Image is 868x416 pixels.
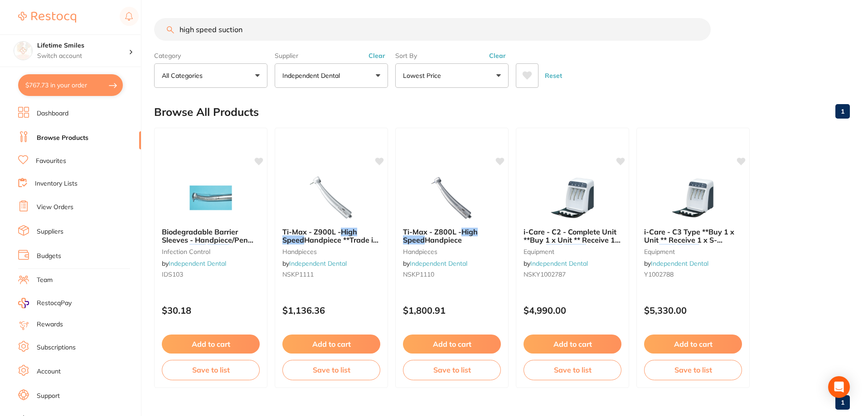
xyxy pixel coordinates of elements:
[524,227,621,253] span: i-Care - C2 - Complete Unit **Buy 1 x Unit ** Receive 1 x S-Max
[403,270,434,278] span: NSKP1110
[162,248,260,255] small: infection control
[410,259,467,268] a: Independent Dental
[403,235,425,244] em: Speed
[208,244,229,253] em: Speed
[395,63,509,88] button: Lowest Price
[282,248,380,255] small: handpieces
[37,227,63,236] a: Suppliers
[162,305,260,316] p: $30.18
[154,63,267,88] button: All Categories
[14,42,32,60] img: Lifetime Smiles
[37,320,63,329] a: Rewards
[37,41,129,50] h4: Lifetime Smiles
[546,244,563,253] em: High
[18,298,72,308] a: RestocqPay
[677,244,699,253] em: Speed
[530,259,588,268] a: Independent Dental
[18,7,76,28] a: Restocq Logo
[403,227,461,236] span: Ti-Max - Z800L -
[524,270,566,278] span: NSKY1002787
[162,228,260,244] b: Biodegradable Barrier Sleeves - Handpiece/Pen Sleeve - High Speed
[651,259,708,268] a: Independent Dental
[282,259,347,268] span: by
[282,235,378,253] span: Handpiece **Trade in Deal**
[37,134,88,143] a: Browse Products
[564,244,586,253] em: Speed
[275,52,388,60] label: Supplier
[282,235,304,244] em: Speed
[37,252,61,261] a: Budgets
[282,270,314,278] span: NSKP1111
[282,71,344,80] p: Independent Dental
[524,228,621,244] b: i-Care - C2 - Complete Unit **Buy 1 x Unit ** Receive 1 x S-Max High Speed, 1 x FX65M, 1 x FX25M ...
[664,175,723,220] img: i-Care - C3 Type **Buy 1 x Unit ** Receive 1 x S-Max High Speed, 1 x FX65M, 1 x FX25M Handpieces ...
[162,270,183,278] span: IDS103
[18,298,29,308] img: RestocqPay
[644,270,674,278] span: Y1002788
[35,179,78,188] a: Inventory Lists
[162,227,253,253] span: Biodegradable Barrier Sleeves - Handpiece/Pen Sleeve -
[162,259,226,268] span: by
[644,227,734,253] span: i-Care - C3 Type **Buy 1 x Unit ** Receive 1 x S-Max
[189,244,206,253] em: High
[543,175,602,220] img: i-Care - C2 - Complete Unit **Buy 1 x Unit ** Receive 1 x S-Max High Speed, 1 x FX65M, 1 x FX25M ...
[835,102,850,120] a: 1
[282,305,380,316] p: $1,136.36
[644,305,742,316] p: $5,330.00
[37,299,72,308] span: RestocqPay
[395,52,509,60] label: Sort By
[282,227,341,236] span: Ti-Max - Z900L -
[37,52,129,61] p: Switch account
[486,52,509,60] button: Clear
[403,335,501,354] button: Add to cart
[403,71,445,80] p: Lowest Price
[282,335,380,354] button: Add to cart
[282,360,380,380] button: Save to list
[162,360,260,380] button: Save to list
[37,276,53,285] a: Team
[422,175,481,220] img: Ti-Max - Z800L - High Speed Handpiece
[37,109,68,118] a: Dashboard
[37,343,76,352] a: Subscriptions
[524,259,588,268] span: by
[524,360,621,380] button: Save to list
[36,157,66,166] a: Favourites
[425,235,462,244] span: Handpiece
[659,244,675,253] em: High
[542,63,565,88] button: Reset
[403,228,501,244] b: Ti-Max - Z800L - High Speed Handpiece
[181,175,240,220] img: Biodegradable Barrier Sleeves - Handpiece/Pen Sleeve - High Speed
[162,335,260,354] button: Add to cart
[828,376,850,398] div: Open Intercom Messenger
[644,228,742,244] b: i-Care - C3 Type **Buy 1 x Unit ** Receive 1 x S-Max High Speed, 1 x FX65M, 1 x FX25M Handpieces ...
[403,248,501,255] small: handpieces
[644,248,742,255] small: equipment
[289,259,347,268] a: Independent Dental
[37,203,73,212] a: View Orders
[18,12,76,23] img: Restocq Logo
[644,259,708,268] span: by
[524,305,621,316] p: $4,990.00
[169,259,226,268] a: Independent Dental
[341,227,357,236] em: High
[524,248,621,255] small: equipment
[403,305,501,316] p: $1,800.91
[403,259,467,268] span: by
[282,228,380,244] b: Ti-Max - Z900L - High Speed Handpiece **Trade in Deal**
[403,360,501,380] button: Save to list
[302,175,361,220] img: Ti-Max - Z900L - High Speed Handpiece **Trade in Deal**
[154,106,259,119] h2: Browse All Products
[275,63,388,88] button: Independent Dental
[461,227,478,236] em: High
[154,52,267,60] label: Category
[154,18,711,41] input: Search Products
[366,52,388,60] button: Clear
[644,360,742,380] button: Save to list
[37,367,61,376] a: Account
[644,335,742,354] button: Add to cart
[835,393,850,411] a: 1
[162,71,206,80] p: All Categories
[524,335,621,354] button: Add to cart
[18,74,123,96] button: $767.73 in your order
[37,392,60,401] a: Support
